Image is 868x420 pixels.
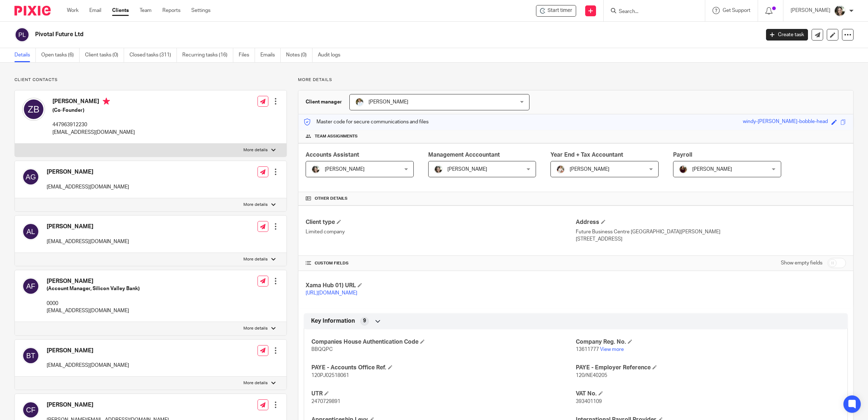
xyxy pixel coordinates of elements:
label: Show empty fields [781,259,822,267]
h4: PAYE - Accounts Office Ref. [311,364,576,372]
span: 9 [363,317,366,324]
span: [PERSON_NAME] [447,167,487,172]
img: svg%3E [22,401,39,419]
span: Year End + Tax Accountant [550,152,623,158]
a: Emails [260,48,281,62]
h4: Companies House Authentication Code [311,338,576,346]
a: View more [600,347,624,352]
h4: Client type [306,219,576,226]
span: 2470729891 [311,399,340,404]
span: [PERSON_NAME] [325,167,365,172]
h4: [PERSON_NAME] [52,98,135,107]
a: Open tasks (6) [41,48,80,62]
h4: [PERSON_NAME] [47,168,129,176]
h4: PAYE - Employer Reference [576,364,840,372]
span: [PERSON_NAME] [692,167,732,172]
p: [PERSON_NAME] [791,7,830,14]
p: More details [243,202,268,208]
img: barbara-raine-.jpg [311,165,320,174]
img: svg%3E [14,27,30,42]
a: Create task [766,29,808,41]
span: Team assignments [315,133,358,139]
p: [EMAIL_ADDRESS][DOMAIN_NAME] [47,238,129,245]
a: Closed tasks (311) [129,48,177,62]
img: svg%3E [22,277,39,295]
a: Work [67,7,78,14]
p: [EMAIL_ADDRESS][DOMAIN_NAME] [47,183,129,191]
a: Audit logs [318,48,346,62]
p: More details [243,256,268,262]
p: Limited company [306,228,576,236]
img: svg%3E [22,168,39,186]
a: Team [140,7,152,14]
img: Pixie [14,6,51,16]
img: svg%3E [22,347,39,364]
p: [STREET_ADDRESS] [576,236,846,243]
a: Details [14,48,36,62]
span: 120/NE40205 [576,373,607,378]
h4: UTR [311,390,576,398]
div: Pivotal Future Ltd [536,5,576,17]
i: Primary [103,98,110,105]
p: [EMAIL_ADDRESS][DOMAIN_NAME] [52,129,135,136]
h4: [PERSON_NAME] [47,401,169,409]
a: Client tasks (0) [85,48,124,62]
span: 13611777 [576,347,599,352]
h4: [PERSON_NAME] [47,347,129,355]
h2: Pivotal Future Ltd [35,31,611,38]
p: More details [243,326,268,331]
h4: [PERSON_NAME] [47,223,129,230]
h3: Client manager [306,98,342,106]
p: More details [243,380,268,386]
img: Kayleigh%20Henson.jpeg [556,165,565,174]
a: Email [89,7,101,14]
span: 120PJ02518061 [311,373,349,378]
img: barbara-raine-.jpg [834,5,846,17]
a: Settings [191,7,210,14]
span: Get Support [723,8,750,13]
h4: Xama Hub 01) URL [306,282,576,289]
img: svg%3E [22,98,45,121]
span: Accounts Assistant [306,152,359,158]
p: [EMAIL_ADDRESS][DOMAIN_NAME] [47,307,140,314]
img: svg%3E [22,223,39,240]
img: barbara-raine-.jpg [434,165,443,174]
p: 0000 [47,300,140,307]
a: Reports [162,7,180,14]
h4: CUSTOM FIELDS [306,260,576,266]
div: windy-[PERSON_NAME]-bobble-head [743,118,828,126]
p: More details [298,77,854,83]
span: Other details [315,196,348,201]
span: Start timer [548,7,572,14]
a: Files [239,48,255,62]
span: [PERSON_NAME] [369,99,408,105]
input: Search [618,9,683,15]
h5: (Account Manager, Silicon Valley Bank) [47,285,140,292]
span: Payroll [673,152,692,158]
a: Notes (0) [286,48,312,62]
span: Management Acccountant [428,152,500,158]
p: More details [243,147,268,153]
a: [URL][DOMAIN_NAME] [306,290,357,296]
p: Client contacts [14,77,287,83]
h4: Company Reg. No. [576,338,840,346]
h4: VAT No. [576,390,840,398]
h4: Address [576,219,846,226]
a: Clients [112,7,129,14]
a: Recurring tasks (16) [182,48,233,62]
p: Master code for secure communications and files [304,118,429,126]
span: BBQQPC [311,347,333,352]
p: Future Business Centre [GEOGRAPHIC_DATA][PERSON_NAME] [576,228,846,236]
span: [PERSON_NAME] [570,167,609,172]
h4: [PERSON_NAME] [47,277,140,285]
p: 447963912230 [52,121,135,128]
h5: (Co-Founder) [52,107,135,114]
img: MaxAcc_Sep21_ElliDeanPhoto_030.jpg [679,165,688,174]
span: Key Information [311,317,355,325]
span: 393401109 [576,399,602,404]
img: sarah-royle.jpg [355,98,364,106]
p: [EMAIL_ADDRESS][DOMAIN_NAME] [47,362,129,369]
